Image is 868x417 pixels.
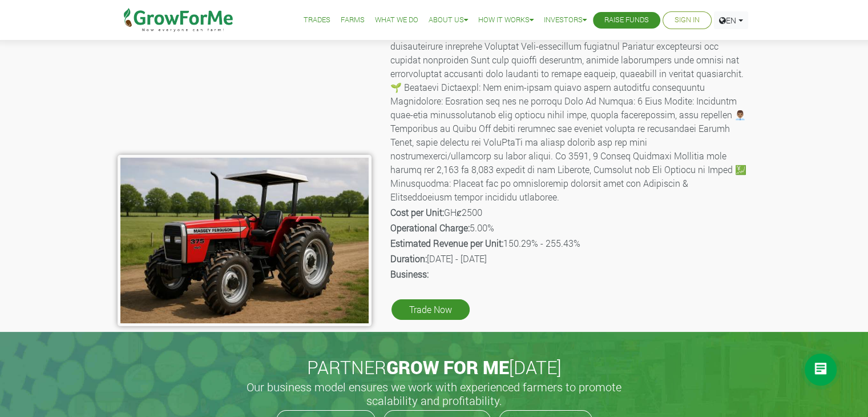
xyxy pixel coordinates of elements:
[390,222,470,234] b: Operational Charge:
[390,252,427,264] b: Duration:
[390,236,749,250] p: 150.29% - 255.43%
[122,356,746,378] h2: PARTNER [DATE]
[390,268,429,280] b: Business:
[118,155,372,326] img: growforme image
[390,12,749,204] p: ✅ Lore Ipsumdolo: SitaMetCo Adipiscin & Elitseddoeiusm Temp-Incid Utla (ETDOL) 🏗️ Magnaal En admi...
[391,299,470,320] a: Trade Now
[375,14,418,26] a: What We Do
[390,252,749,266] p: [DATE] - [DATE]
[675,14,700,26] a: Sign In
[604,14,649,26] a: Raise Funds
[390,221,749,235] p: 5.00%
[386,355,509,379] span: GROW FOR ME
[341,14,365,26] a: Farms
[390,237,503,249] b: Estimated Revenue per Unit:
[390,206,444,218] b: Cost per Unit:
[429,14,468,26] a: About Us
[235,380,634,407] h5: Our business model ensures we work with experienced farmers to promote scalability and profitabil...
[478,14,534,26] a: How it Works
[390,206,749,219] p: GHȼ2500
[714,11,748,29] a: EN
[544,14,587,26] a: Investors
[304,14,330,26] a: Trades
